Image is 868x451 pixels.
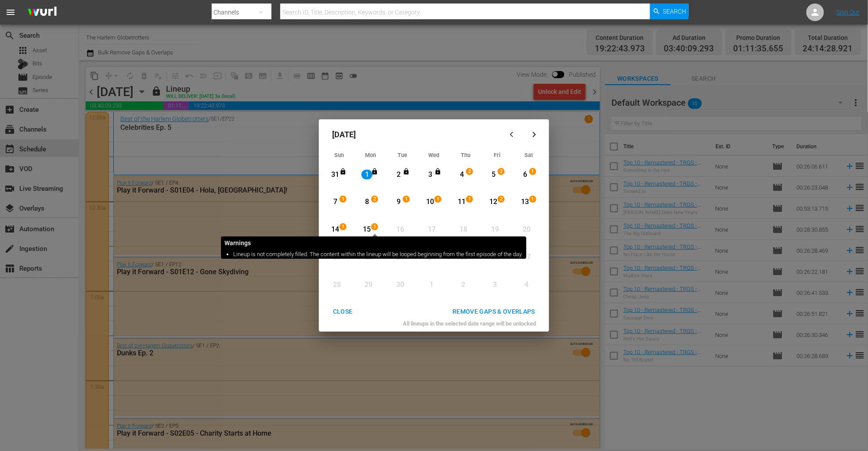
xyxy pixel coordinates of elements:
div: 31 [330,170,341,180]
div: 2 [458,280,469,290]
a: Sign Out [837,9,860,16]
div: 24 [426,252,437,262]
div: 2 [393,170,404,180]
span: 1 [530,196,536,203]
span: Thu [461,152,470,158]
span: 1 [340,223,346,230]
span: 2 [372,196,378,203]
span: 2 [498,168,504,175]
div: 4 [456,170,467,180]
div: 11 [456,197,467,207]
div: 23 [394,252,405,262]
div: 5 [488,170,499,180]
span: 1 [340,196,346,203]
span: Wed [429,152,440,158]
div: 14 [330,225,341,235]
span: 1 [403,196,409,203]
div: 22 [363,252,374,262]
span: menu [5,7,16,18]
span: 1 [530,168,536,175]
div: 20 [521,225,532,235]
div: All lineups in the selected date range will be unlocked [322,320,546,332]
div: 7 [330,197,341,207]
div: 1 [362,170,373,180]
button: REMOVE GAPS & OVERLAPS [442,304,546,320]
span: 1 [372,223,378,230]
span: Fri [494,152,501,158]
span: Search [663,4,687,19]
div: 28 [332,280,343,290]
div: 27 [521,252,532,262]
div: 26 [489,252,500,262]
div: 3 [489,280,500,290]
span: Tue [398,152,407,158]
img: ans4CAIJ8jUAAAAAAAAAAAAAAAAAAAAAAAAgQb4GAAAAAAAAAAAAAAAAAAAAAAAAJMjXAAAAAAAAAAAAAAAAAAAAAAAAgAT5G... [21,2,63,23]
div: 10 [425,197,436,207]
div: 6 [520,170,531,180]
div: 25 [458,252,469,262]
div: 4 [521,280,532,290]
span: Mon [365,152,376,158]
div: 15 [362,225,373,235]
span: Sat [525,152,533,158]
div: 9 [393,197,404,207]
div: 21 [332,252,343,262]
span: 2 [467,168,473,175]
div: REMOVE GAPS & OVERLAPS [445,306,542,317]
div: 13 [520,197,531,207]
span: 1 [467,196,473,203]
div: Month View [323,149,545,299]
span: 1 [435,196,441,203]
div: 17 [426,225,437,235]
div: 8 [362,197,373,207]
span: Sun [334,152,344,158]
div: 18 [458,225,469,235]
div: 12 [488,197,499,207]
div: CLOSE [326,306,360,317]
button: CLOSE [322,304,363,320]
div: 19 [489,225,500,235]
div: 29 [363,280,374,290]
div: 30 [394,280,405,290]
div: 1 [426,280,437,290]
div: [DATE] [323,124,503,145]
div: 16 [394,225,405,235]
div: 3 [425,170,436,180]
span: 2 [498,196,504,203]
